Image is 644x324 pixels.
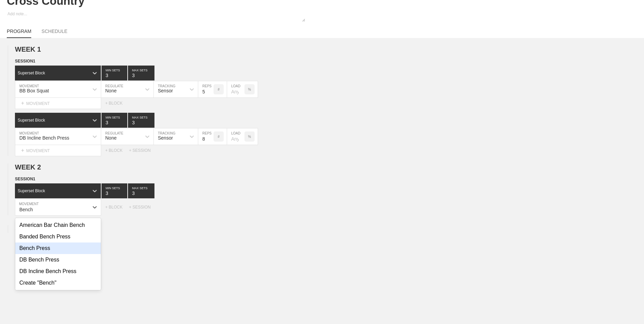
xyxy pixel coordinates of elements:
[105,88,116,93] div: None
[15,227,18,232] span: +
[15,242,101,254] div: Bench Press
[18,188,45,193] div: Superset Block
[15,145,101,156] div: MOVEMENT
[128,183,154,198] input: None
[218,88,220,91] p: #
[15,266,101,277] div: DB Incline Bench Press
[19,88,49,93] div: BB Box Squat
[15,231,101,242] div: Banded Bench Press
[15,277,101,289] div: Create "Bench"
[128,66,154,80] input: None
[248,135,251,139] p: %
[105,148,129,153] div: + BLOCK
[128,113,154,128] input: None
[227,81,244,97] input: Any
[15,59,35,64] span: SESSION 1
[158,88,173,93] div: Sensor
[21,100,24,106] span: +
[129,205,156,210] div: + SESSION
[7,29,31,38] a: PROGRAM
[158,135,173,141] div: Sensor
[15,219,101,231] div: American Bar Chain Bench
[105,135,116,141] div: None
[15,46,41,53] span: WEEK 1
[18,71,45,75] div: Superset Block
[248,88,251,91] p: %
[218,135,220,139] p: #
[610,291,644,324] iframe: Chat Widget
[129,148,156,153] div: + SESSION
[227,128,244,145] input: Any
[41,29,67,37] a: SCHEDULE
[21,147,24,153] span: +
[15,254,101,266] div: DB Bench Press
[15,225,47,233] div: WEEK 3
[105,205,129,210] div: + BLOCK
[15,98,101,109] div: MOVEMENT
[105,101,129,106] div: + BLOCK
[15,163,41,171] span: WEEK 2
[18,118,45,123] div: Superset Block
[15,177,35,181] span: SESSION 1
[19,135,69,141] div: DB Incline Bench Press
